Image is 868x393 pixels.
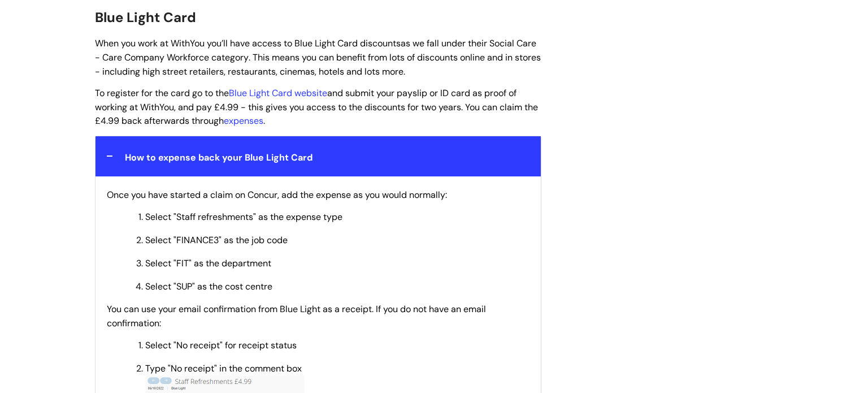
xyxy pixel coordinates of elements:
[107,303,486,329] span: You can use your email confirmation from Blue Light as a receipt. If you do not have an email con...
[95,37,541,77] span: When you work at WithYou you’ll have access to Blue Light Card discounts . This means you can ben...
[95,8,196,26] span: Blue Light Card
[145,234,288,246] span: Select "FINANCE3" as the job code
[145,339,297,351] span: Select "No receipt" for receipt status
[145,257,271,269] span: Select "FIT" as the department
[145,280,272,292] span: Select "SUP" as the cost centre
[125,152,313,163] span: How to expense back your Blue Light Card
[95,37,536,63] span: as we fall under their Social Care - Care Company Workforce category
[107,189,447,201] span: Once you have started a claim on Concur, add the expense as you would normally:
[95,87,538,127] span: To register for the card go to the and submit your payslip or ID card as proof of working at With...
[224,115,263,127] a: expenses
[229,87,327,99] a: Blue Light Card website
[145,211,342,223] span: Select "Staff refreshments" as the expense type
[145,362,302,374] span: Type "No receipt" in the comment box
